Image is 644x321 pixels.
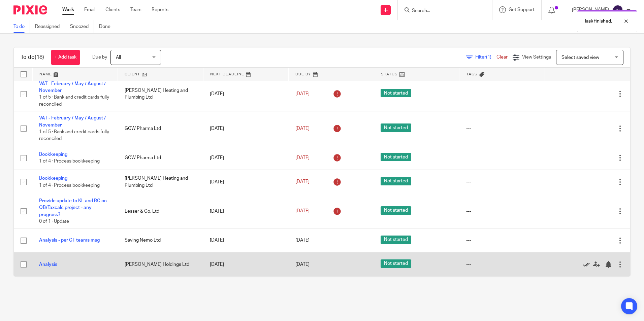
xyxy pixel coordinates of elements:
span: Tags [466,72,478,76]
td: [DATE] [203,146,289,170]
span: Select saved view [561,55,599,60]
td: [PERSON_NAME] Holdings Ltd [118,252,203,276]
a: Work [62,6,74,13]
div: --- [466,179,538,185]
a: Done [99,20,116,33]
span: Not started [381,259,411,268]
td: [DATE] [203,194,289,228]
td: GCW Pharma Ltd [118,146,203,170]
span: 0 of 1 · Update [39,219,69,224]
a: Snoozed [70,20,94,33]
a: Clear [496,55,508,60]
div: --- [466,237,538,244]
span: All [116,55,121,60]
span: (1) [486,55,491,60]
a: Reassigned [35,20,65,33]
img: Pixie [13,5,47,14]
span: 1 of 4 · Process bookkeeping [39,183,100,188]
span: [DATE] [295,180,310,184]
span: 1 of 5 · Bank and credit cards fully reconciled [39,95,109,107]
td: Lesser & Co. Ltd [118,194,203,228]
h1: To do [21,54,44,61]
td: [PERSON_NAME] Heating and Plumbing Ltd [118,170,203,194]
span: Not started [381,89,411,97]
div: --- [466,261,538,268]
span: 1 of 5 · Bank and credit cards fully reconciled [39,130,109,141]
img: svg%3E [612,5,623,15]
span: [DATE] [295,209,310,213]
span: [DATE] [295,155,310,160]
a: Email [84,6,95,13]
p: Due by [92,54,107,61]
td: GCW Pharma Ltd [118,111,203,146]
td: [DATE] [203,252,289,276]
a: Team [130,6,141,13]
a: To do [13,20,30,33]
td: [DATE] [203,111,289,146]
p: Task finished. [584,18,612,25]
span: Filter [475,55,496,60]
span: [DATE] [295,262,310,267]
a: + Add task [51,50,80,65]
div: --- [466,208,538,215]
div: --- [466,154,538,161]
span: [DATE] [295,238,310,243]
span: Not started [381,206,411,215]
span: View Settings [522,55,551,60]
span: [DATE] [295,92,310,96]
a: Analysis [39,262,57,267]
a: Clients [105,6,120,13]
td: [DATE] [203,228,289,252]
td: [DATE] [203,170,289,194]
span: Not started [381,123,411,132]
span: Not started [381,236,411,244]
div: --- [466,125,538,132]
a: Mark as done [583,261,593,268]
span: [DATE] [295,126,310,131]
span: Not started [381,153,411,161]
span: Not started [381,177,411,185]
span: (18) [35,55,44,60]
span: 1 of 4 · Process bookkeeping [39,159,100,164]
td: Saving Nemo Ltd [118,228,203,252]
a: Bookkeeping [39,176,67,181]
a: Bookkeeping [39,152,67,157]
a: VAT - February / May / August / November [39,116,106,127]
a: Provide update to KL and RC on QB/Taxcalc project - any progress? [39,199,107,217]
td: [DATE] [203,77,289,111]
a: VAT - February / May / August / November [39,81,106,93]
a: Reports [152,6,168,13]
a: Analysis - per CT teams msg [39,238,100,243]
td: [PERSON_NAME] Heating and Plumbing Ltd [118,77,203,111]
div: --- [466,91,538,97]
